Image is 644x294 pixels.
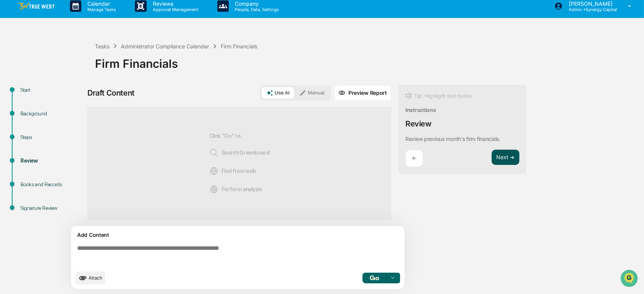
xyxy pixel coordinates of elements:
[26,66,96,72] div: We're available if you need us!
[334,85,391,101] button: Preview Report
[54,168,92,174] a: Powered byPylon
[21,133,83,141] div: Steps
[24,104,62,110] span: [PERSON_NAME]
[21,157,83,165] div: Review
[15,104,21,110] img: 1746055101610-c473b297-6a78-478c-a979-82029cc54cd1
[21,110,83,118] div: Background
[81,7,120,12] p: Manage Tasks
[76,230,400,240] div: Add Content
[405,107,436,113] div: Instructions
[15,135,49,143] span: Preclearance
[5,147,51,160] a: 🔎Data Lookup
[52,132,97,146] a: 🗄️Attestations
[295,87,329,99] button: Manual
[229,7,283,12] p: People, Data, Settings
[209,166,256,176] span: Find from web
[15,150,48,157] span: Data Lookup
[209,185,262,194] span: Perform analysis
[8,85,49,91] div: Past conversations
[362,273,387,283] button: Go
[63,104,66,110] span: •
[76,272,105,284] button: upload document
[8,136,14,142] div: 🖐️
[405,91,472,101] div: Tip: Highlight text below
[412,155,417,162] p: ←
[18,3,55,10] img: logo
[563,7,617,12] p: Admin • Synergy Capital
[55,136,61,142] div: 🗄️
[5,132,52,146] a: 🖐️Preclearance
[89,275,102,281] span: Attach
[76,168,92,174] span: Pylon
[8,58,21,72] img: 1746055101610-c473b297-6a78-478c-a979-82029cc54cd1
[87,88,134,97] div: Draft Content
[262,87,294,99] button: Use AI
[209,148,270,157] span: Search Greenboard
[209,166,218,176] img: Web
[21,86,83,94] div: Start
[81,0,120,7] p: Calendar
[95,51,640,70] div: Firm Financials
[147,7,202,12] p: Approval Management
[370,275,379,280] img: Go
[8,16,138,28] p: How can we help?
[221,43,257,50] div: Firm Financials
[8,150,14,157] div: 🔎
[209,185,218,194] img: Analysis
[405,136,500,142] p: Review previous month's firm financials.
[20,35,125,43] input: Clear
[209,120,270,207] div: Click "Go" to
[67,104,83,110] span: [DATE]
[405,119,432,128] div: Review
[63,135,94,143] span: Attestations
[209,148,218,157] img: Search
[95,43,109,50] div: Tasks
[118,83,138,92] button: See all
[147,0,202,7] p: Reviews
[229,0,283,7] p: Company
[129,61,138,70] button: Start new chat
[21,204,83,212] div: Signature Review
[563,0,617,7] p: [PERSON_NAME]
[8,96,20,109] img: Cameron Burns
[26,58,125,66] div: Start new chat
[492,150,519,165] button: Next ➔
[21,181,83,189] div: Books and Records
[620,269,640,289] iframe: Open customer support
[121,43,209,50] div: Administrator Compliance Calendar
